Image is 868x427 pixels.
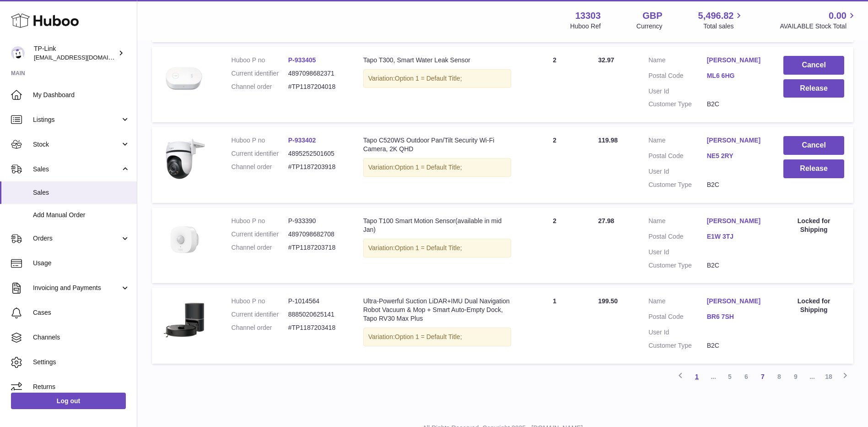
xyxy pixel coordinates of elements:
a: 8 [771,368,787,385]
td: 2 [520,208,589,284]
dd: #TP1187203718 [288,243,345,252]
dd: B2C [707,181,766,189]
span: Option 1 = Default Title; [395,75,462,82]
div: Locked for Shipping [783,297,844,314]
dd: #TP1187204018 [288,82,345,91]
dt: Customer Type [648,261,707,270]
a: [PERSON_NAME] [707,297,766,306]
a: P-933405 [288,56,316,64]
div: Variation: [363,158,512,177]
div: Variation: [363,328,512,346]
span: AVAILABLE Stock Total [780,22,857,31]
dt: Current identifier [232,69,288,78]
span: Total sales [703,22,744,31]
dd: P-1014564 [288,297,345,306]
dt: Name [648,297,707,308]
dt: Current identifier [232,310,288,319]
dt: Name [648,136,707,147]
td: 2 [520,47,589,123]
span: 27.98 [598,217,614,224]
dt: Customer Type [648,181,707,189]
dt: Huboo P no [232,217,288,225]
div: Tapo T100 Smart Motion Sensor(available in mid Jan) [363,217,512,234]
dt: Postal Code [648,71,707,82]
dd: B2C [707,100,766,109]
dd: P-933390 [288,217,345,225]
strong: GBP [642,10,662,22]
img: TapoT100_01.jpg [161,217,207,263]
span: Orders [33,234,120,243]
dd: 8885020625141 [288,310,345,319]
dt: Postal Code [648,152,707,163]
dt: Current identifier [232,149,288,158]
dt: Customer Type [648,341,707,350]
dd: #TP1187203418 [288,323,345,332]
a: 9 [787,368,804,385]
a: ML6 6HG [707,71,766,80]
div: Locked for Shipping [783,217,844,234]
dt: Channel order [232,243,288,252]
img: gaby.chen@tp-link.com [11,46,25,60]
dd: B2C [707,261,766,270]
dt: Postal Code [648,312,707,323]
span: Usage [33,259,130,268]
span: ... [804,368,820,385]
a: 5 [722,368,738,385]
dt: Channel order [232,163,288,171]
button: Release [783,159,844,178]
span: Returns [33,383,130,391]
div: TP-Link [34,44,116,62]
a: 5,496.82 Total sales [698,10,744,31]
a: 7 [755,368,771,385]
span: Add Manual Order [33,211,130,219]
dt: User Id [648,328,707,337]
dt: Huboo P no [232,297,288,306]
dd: 4895252501605 [288,149,345,158]
dt: User Id [648,248,707,257]
dd: B2C [707,341,766,350]
a: 1 [689,368,705,385]
dd: #TP1187203918 [288,163,345,171]
span: Sales [33,188,130,197]
dt: Customer Type [648,100,707,109]
a: [PERSON_NAME] [707,217,766,225]
span: 119.98 [598,137,618,144]
dt: Name [648,217,707,228]
a: Log out [11,393,126,409]
a: [PERSON_NAME] [707,56,766,65]
span: Listings [33,115,120,124]
button: Cancel [783,136,844,155]
span: Cases [33,308,130,317]
dt: Huboo P no [232,136,288,145]
a: NE5 2RY [707,152,766,160]
dt: Current identifier [232,230,288,239]
span: 5,496.82 [698,10,734,22]
div: Ultra-Powerful Suction LiDAR+IMU Dual Navigation Robot Vacuum & Mop + Smart Auto-Empty Dock, Tapo... [363,297,512,323]
dt: Huboo P no [232,56,288,65]
span: Invoicing and Payments [33,284,120,292]
td: 2 [520,127,589,203]
span: Stock [33,140,120,149]
div: Huboo Ref [570,22,601,31]
span: Option 1 = Default Title; [395,164,462,171]
div: Variation: [363,69,512,88]
dt: User Id [648,167,707,176]
a: 6 [738,368,755,385]
span: Option 1 = Default Title; [395,333,462,340]
dt: Channel order [232,323,288,332]
span: 199.50 [598,297,618,305]
div: Tapo T300, Smart Water Leak Sensor [363,56,512,65]
button: Cancel [783,56,844,75]
img: Tapo_C520WS_EU_1.0_overview_01_large_20230518095424f.jpg [161,136,207,182]
dt: Name [648,56,707,67]
span: Option 1 = Default Title; [395,244,462,252]
td: 1 [520,288,589,364]
span: My Dashboard [33,91,130,99]
div: Variation: [363,239,512,257]
span: 32.97 [598,56,614,64]
dt: Postal Code [648,232,707,243]
strong: 13303 [575,10,601,22]
div: Currency [636,22,663,31]
span: ... [705,368,722,385]
a: E1W 3TJ [707,232,766,241]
